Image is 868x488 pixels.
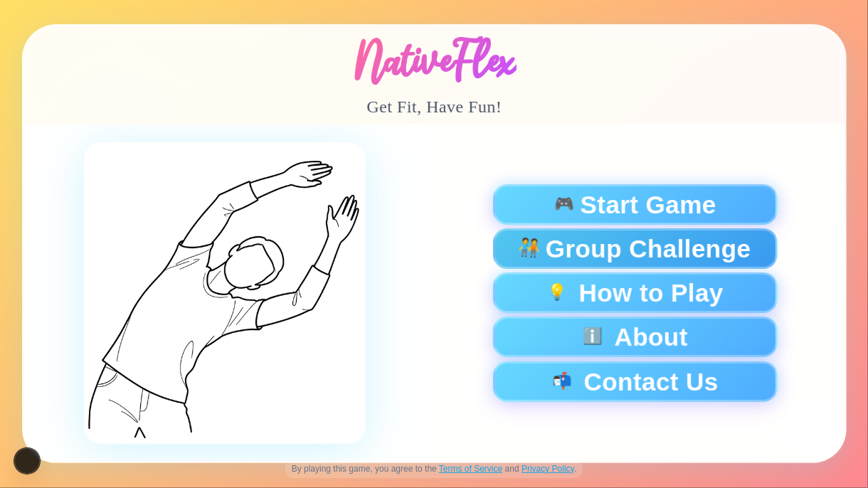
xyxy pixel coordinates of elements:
a: Terms of Service [439,464,502,474]
p: Get Fit, Have Fun! [366,95,502,120]
span: Group Challenge [545,236,751,261]
button: 🧑‍🤝‍🧑Group Challenge [492,228,777,269]
img: Person doing fitness exercise [84,142,366,444]
button: 💡How to Play [492,273,777,314]
a: Privacy Policy [522,464,574,474]
span: 🎮 [554,197,573,213]
button: 🎮Start Game [492,184,777,225]
p: By playing this game, you agree to the and . [285,460,583,479]
span: 🧑‍🤝‍🧑 [517,239,541,258]
span: ℹ️ [582,329,602,345]
button: ℹ️About [492,317,777,358]
span: Start Game [580,192,716,217]
span: 💡 [546,285,566,301]
span: 📬 [551,373,571,389]
h1: NativeFlex [351,36,516,86]
button: 📬Contact Us [492,361,777,402]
